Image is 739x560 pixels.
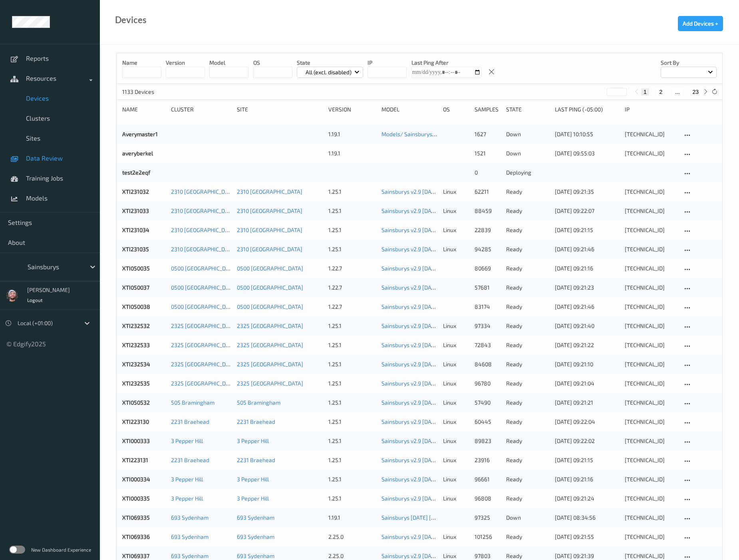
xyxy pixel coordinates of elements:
[122,131,158,137] a: Averymaster1
[625,379,676,387] div: [TECHNICAL_ID]
[475,169,501,177] div: 0
[475,245,501,253] div: 94285
[381,457,481,463] a: Sainsburys v2.9 [DATE] 10:55 Auto Save
[475,418,501,426] div: 60445
[475,379,501,387] div: 96780
[237,533,274,540] a: 693 Sydenham
[625,475,676,483] div: [TECHNICAL_ID]
[381,105,437,113] div: Model
[625,437,676,445] div: [TECHNICAL_ID]
[506,475,549,483] p: ready
[122,246,149,252] a: XTI231035
[328,456,376,464] div: 1.25.1
[122,59,161,67] p: Name
[328,341,376,349] div: 1.25.1
[475,226,501,234] div: 22839
[237,342,303,348] a: 2325 [GEOGRAPHIC_DATA]
[381,131,626,137] a: Models/ Sainsburys_CombinedData_[DATE] with min_top_k_precisions and 1.15.2 w0 [DATE] 15:00
[381,418,481,425] a: Sainsburys v2.9 [DATE] 10:55 Auto Save
[506,149,549,157] p: down
[443,456,469,464] p: linux
[555,533,620,541] div: [DATE] 09:21:55
[506,303,549,311] p: ready
[506,188,549,196] p: ready
[443,494,469,502] p: linux
[237,322,303,329] a: 2325 [GEOGRAPHIC_DATA]
[237,380,303,387] a: 2325 [GEOGRAPHIC_DATA]
[171,476,203,483] a: 3 Pepper Hill
[625,360,676,368] div: [TECHNICAL_ID]
[328,475,376,483] div: 1.25.1
[506,245,549,253] p: ready
[443,360,469,368] p: linux
[328,418,376,426] div: 1.25.1
[328,360,376,368] div: 1.25.1
[381,399,481,406] a: Sainsburys v2.9 [DATE] 10:55 Auto Save
[555,475,620,483] div: [DATE] 09:21:16
[237,246,302,252] a: 2310 [GEOGRAPHIC_DATA]
[506,514,549,522] p: down
[506,105,549,113] div: State
[443,226,469,234] p: linux
[237,265,303,272] a: 0500 [GEOGRAPHIC_DATA]
[625,322,676,330] div: [TECHNICAL_ID]
[171,207,236,214] a: 2310 [GEOGRAPHIC_DATA]
[555,226,620,234] div: [DATE] 09:21:15
[237,303,303,310] a: 0500 [GEOGRAPHIC_DATA]
[625,226,676,234] div: [TECHNICAL_ID]
[381,226,481,233] a: Sainsburys v2.9 [DATE] 10:55 Auto Save
[171,284,237,291] a: 0500 [GEOGRAPHIC_DATA]
[328,533,376,541] div: 2.25.0
[443,552,469,560] p: linux
[122,150,153,157] a: averyberkel
[171,303,237,310] a: 0500 [GEOGRAPHIC_DATA]
[506,533,549,541] p: ready
[122,380,150,387] a: XTI232535
[475,341,501,349] div: 72843
[506,169,549,177] p: deploying
[171,437,203,444] a: 3 Pepper Hill
[625,105,676,113] div: ip
[171,246,236,252] a: 2310 [GEOGRAPHIC_DATA]
[506,322,549,330] p: ready
[506,494,549,502] p: ready
[171,533,209,540] a: 693 Sydenham
[171,514,209,521] a: 693 Sydenham
[506,456,549,464] p: ready
[381,322,481,329] a: Sainsburys v2.9 [DATE] 10:55 Auto Save
[443,207,469,215] p: linux
[381,246,481,252] a: Sainsburys v2.9 [DATE] 10:55 Auto Save
[328,105,376,113] div: version
[625,284,676,292] div: [TECHNICAL_ID]
[381,188,481,195] a: Sainsburys v2.9 [DATE] 10:55 Auto Save
[328,552,376,560] div: 2.25.0
[171,457,209,463] a: 2231 Braehead
[555,552,620,560] div: [DATE] 09:21:39
[122,418,149,425] a: XTI223130
[328,322,376,330] div: 1.25.1
[555,399,620,407] div: [DATE] 09:21:21
[661,59,717,67] p: Sort by
[328,264,376,272] div: 1.22.7
[555,514,620,522] div: [DATE] 08:34:56
[171,399,215,406] a: 505 Bramingham
[122,437,150,444] a: XTI000333
[625,494,676,502] div: [TECHNICAL_ID]
[625,533,676,541] div: [TECHNICAL_ID]
[328,245,376,253] div: 1.25.1
[171,342,237,348] a: 2325 [GEOGRAPHIC_DATA]
[171,418,209,425] a: 2231 Braehead
[237,105,323,113] div: Site
[122,476,150,483] a: XTI000334
[555,341,620,349] div: [DATE] 09:21:22
[506,399,549,407] p: ready
[328,379,376,387] div: 1.25.1
[673,88,682,95] button: ...
[115,16,147,24] div: Devices
[381,495,481,502] a: Sainsburys v2.9 [DATE] 10:55 Auto Save
[475,303,501,311] div: 83174
[443,418,469,426] p: linux
[122,105,165,113] div: Name
[237,207,302,214] a: 2310 [GEOGRAPHIC_DATA]
[678,16,723,31] button: Add Devices +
